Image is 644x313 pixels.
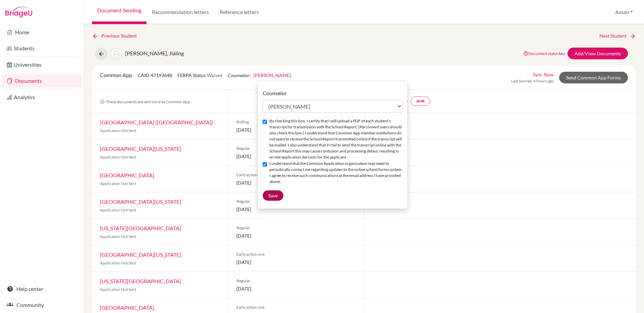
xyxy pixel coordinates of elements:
[236,259,356,266] span: [DATE]
[236,153,356,160] span: [DATE]
[92,32,142,40] a: Previous Student
[559,72,628,83] a: Send Common App Forms
[236,119,356,125] span: Rolling
[100,154,136,160] span: Application Not Sent
[236,304,356,310] span: Early action one
[263,190,283,201] button: Save
[268,193,278,198] span: Save
[100,207,136,212] span: Application Not Sent
[236,198,356,204] span: Regular
[269,118,402,160] label: By checking this box, I certify that I will upload a PDF of each student’s transcript for transmi...
[100,304,154,311] a: [GEOGRAPHIC_DATA]
[1,58,82,71] a: Universities
[523,51,565,56] a: Document status key
[100,128,136,133] span: Application Not Sent
[1,90,82,104] a: Analytics
[612,6,636,18] button: Aman
[100,287,136,292] span: Application Not Sent
[1,298,82,312] a: Community
[236,206,356,213] span: [DATE]
[1,25,82,39] a: Home
[236,278,356,284] span: Regular
[254,72,291,78] a: [PERSON_NAME]
[100,260,136,265] span: Application Not Sent
[100,181,136,186] span: Application Not Sent
[100,172,154,178] a: [GEOGRAPHIC_DATA]
[236,145,356,151] span: Regular
[100,72,132,78] span: Common App
[511,78,554,84] span: Last Synced: 4 hours ago
[100,225,181,231] a: [US_STATE][GEOGRAPHIC_DATA]
[100,99,190,104] span: These documents are sent once to Common App
[100,234,136,239] span: Application Not Sent
[100,251,181,258] a: [GEOGRAPHIC_DATA][US_STATE]
[236,172,356,178] span: Early action one
[228,72,291,78] span: Counselor:
[100,198,181,205] a: [GEOGRAPHIC_DATA][US_STATE]
[568,48,628,59] a: Add/View Documents
[236,126,356,133] span: [DATE]
[100,145,181,152] a: [GEOGRAPHIC_DATA][US_STATE]
[411,97,430,106] a: SMR
[125,50,184,56] span: [PERSON_NAME], Jialing
[236,251,356,257] span: Early action one
[236,285,356,292] span: [DATE]
[263,89,287,97] label: Counselor
[207,72,222,78] span: Waived
[236,225,356,231] span: Regular
[1,282,82,296] a: Help center
[100,278,181,284] a: [US_STATE][GEOGRAPHIC_DATA]
[257,81,408,209] div: [PERSON_NAME]
[100,119,213,125] a: [GEOGRAPHIC_DATA] ([GEOGRAPHIC_DATA])
[177,72,222,78] span: FERPA Status:
[599,32,636,40] a: Next Student
[236,232,356,239] span: [DATE]
[236,179,356,186] span: [DATE]
[269,161,402,185] label: I understand that the Common Application organization may need to periodically contact me regardi...
[1,74,82,87] a: Documents
[533,71,554,78] a: Sync Now
[1,42,82,55] a: Students
[5,7,32,17] img: Bridge-U
[138,72,172,78] span: CAID: 47193648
